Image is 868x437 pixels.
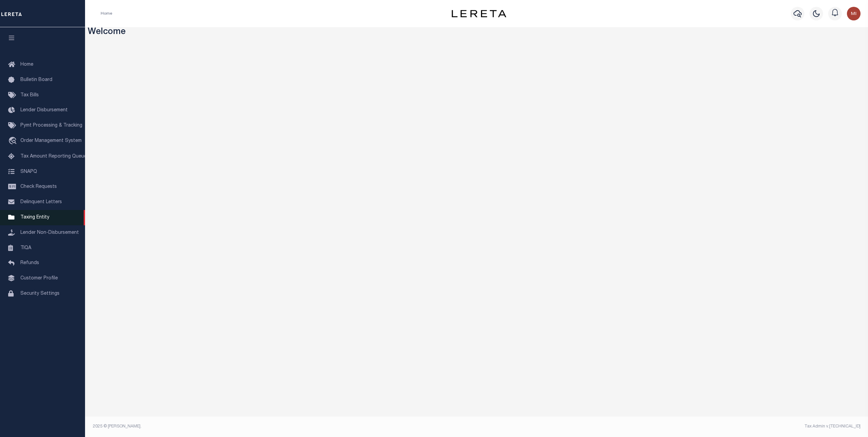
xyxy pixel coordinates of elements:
span: TIQA [20,245,31,250]
i: travel_explore [8,137,19,146]
span: Tax Amount Reporting Queue [20,154,87,159]
img: svg+xml;base64,PHN2ZyB4bWxucz0iaHR0cDovL3d3dy53My5vcmcvMjAwMC9zdmciIHBvaW50ZXItZXZlbnRzPSJub25lIi... [847,7,861,20]
span: Taxing Entity [20,215,49,220]
img: logo-dark.svg [452,10,506,17]
span: Order Management System [20,139,82,143]
h3: Welcome [88,27,866,38]
span: Security Settings [20,291,60,296]
span: Refunds [20,261,39,265]
span: Lender Disbursement [20,108,68,113]
span: Home [20,62,33,67]
div: 2025 © [PERSON_NAME]. [88,423,477,430]
span: Tax Bills [20,93,39,98]
div: Tax Admin v.[TECHNICAL_ID] [482,423,861,430]
span: Check Requests [20,184,57,189]
li: Home [101,11,112,17]
span: Pymt Processing & Tracking [20,123,82,128]
span: Customer Profile [20,276,58,281]
span: Delinquent Letters [20,200,62,205]
span: Lender Non-Disbursement [20,230,79,235]
span: Bulletin Board [20,78,52,82]
span: SNAPQ [20,169,37,174]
